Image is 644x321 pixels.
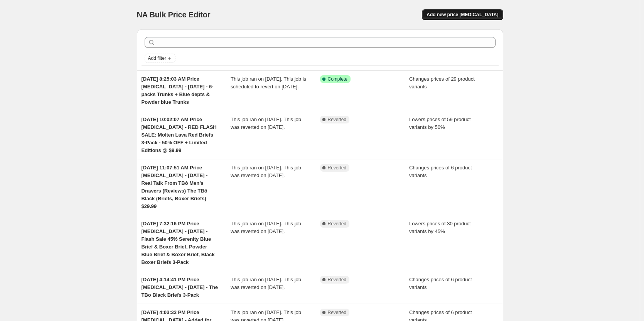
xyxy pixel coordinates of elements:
[328,309,347,316] span: Reverted
[142,221,215,265] span: [DATE] 7:32:16 PM Price [MEDICAL_DATA] - [DATE] - Flash Sale 45% Serenity Blue Brief & Boxer Brie...
[148,55,166,61] span: Add filter
[142,165,208,209] span: [DATE] 11:07:51 AM Price [MEDICAL_DATA] - [DATE] - Real Talk From TBô Men’s Drawers (Reviews) The...
[231,277,301,290] span: This job ran on [DATE]. This job was reverted on [DATE].
[328,221,347,227] span: Reverted
[142,76,214,105] span: [DATE] 8:25:03 AM Price [MEDICAL_DATA] - [DATE] - 6-packs Trunks + Blue depts & Powder blue Trunks
[142,277,218,298] span: [DATE] 4:14:41 PM Price [MEDICAL_DATA] - [DATE] - The TBo Black Briefs 3-Pack
[328,277,347,283] span: Reverted
[409,117,471,130] span: Lowers prices of 59 product variants by 50%
[328,117,347,123] span: Reverted
[409,221,471,234] span: Lowers prices of 30 product variants by 45%
[422,9,503,20] button: Add new price [MEDICAL_DATA]
[231,76,306,90] span: This job ran on [DATE]. This job is scheduled to revert on [DATE].
[231,165,301,178] span: This job ran on [DATE]. This job was reverted on [DATE].
[145,54,175,63] button: Add filter
[231,221,301,234] span: This job ran on [DATE]. This job was reverted on [DATE].
[231,117,301,130] span: This job ran on [DATE]. This job was reverted on [DATE].
[328,76,347,82] span: Complete
[409,165,472,178] span: Changes prices of 6 product variants
[142,117,217,153] span: [DATE] 10:02:07 AM Price [MEDICAL_DATA] - RED FLASH SALE: Molten Lava Red Briefs 3-Pack - 50% OFF...
[328,165,347,171] span: Reverted
[409,277,472,290] span: Changes prices of 6 product variants
[409,76,475,90] span: Changes prices of 29 product variants
[137,10,211,19] span: NA Bulk Price Editor
[427,12,498,18] span: Add new price [MEDICAL_DATA]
